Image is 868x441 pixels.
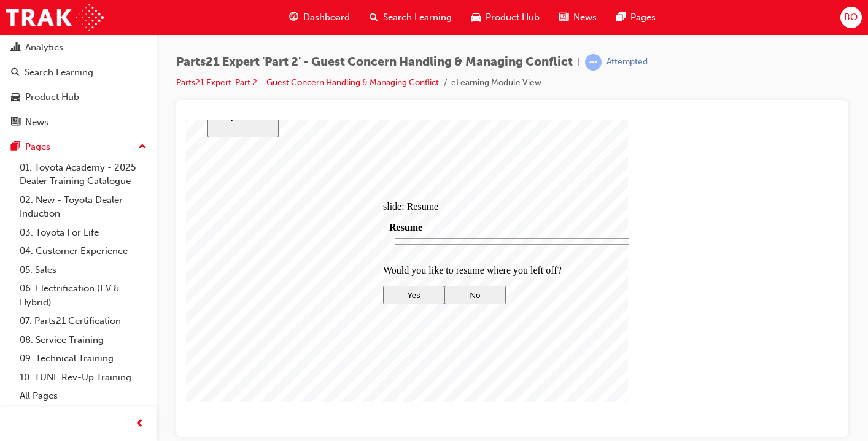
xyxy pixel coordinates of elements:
a: 07. Parts21 Certification [15,312,152,331]
a: 01. Toyota Academy - 2025 Dealer Training Catalogue [15,158,152,191]
a: Analytics [5,36,152,59]
span: prev-icon [135,416,144,432]
div: Analytics [25,40,63,55]
a: Product Hub [5,86,152,109]
a: 05. Sales [15,261,152,280]
div: Search Learning [25,66,93,80]
span: pages-icon [616,10,626,25]
span: pages-icon [11,142,20,153]
span: Parts21 Expert 'Part 2' - Guest Concern Handling & Managing Conflict [176,55,573,69]
a: pages-iconPages [606,5,665,30]
a: 03. Toyota For Life [15,223,152,242]
li: eLearning Module View [451,76,541,90]
a: All Pages [15,386,152,405]
button: No [258,166,320,185]
span: guage-icon [289,10,298,25]
div: Pages [25,140,50,154]
span: search-icon [370,10,378,25]
button: BO [840,7,862,28]
a: 09. Technical Training [15,349,152,368]
span: Search Learning [383,10,452,25]
a: 04. Customer Experience [15,242,152,261]
a: search-iconSearch Learning [360,5,462,30]
a: Parts21 Expert 'Part 2' - Guest Concern Handling & Managing Conflict [176,77,439,88]
p: Would you like to resume where you left off? [197,145,455,156]
a: news-iconNews [549,5,606,30]
span: chart-icon [11,42,20,53]
button: Pages [5,136,152,158]
img: Trak [6,4,104,31]
span: learningRecordVerb_ATTEMPT-icon [585,54,602,71]
div: Attempted [606,56,648,68]
a: News [5,111,152,134]
a: 10. TUNE Rev-Up Training [15,368,152,387]
div: News [25,115,48,129]
div: Product Hub [25,90,79,104]
a: 08. Service Training [15,331,152,350]
span: news-icon [559,10,568,25]
a: 02. New - Toyota Dealer Induction [15,191,152,223]
span: Product Hub [486,10,540,25]
span: search-icon [11,67,20,79]
span: News [573,10,597,25]
button: Yes [197,166,258,185]
span: up-icon [138,139,147,155]
span: Pages [630,10,656,25]
a: Search Learning [5,61,152,84]
span: Dashboard [303,10,350,25]
a: car-iconProduct Hub [462,5,549,30]
span: car-icon [11,92,20,103]
span: Resume [203,102,236,113]
span: | [578,55,580,69]
div: slide: Resume [197,82,455,93]
span: car-icon [471,10,481,25]
span: news-icon [11,117,20,128]
a: 06. Electrification (EV & Hybrid) [15,279,152,312]
a: guage-iconDashboard [279,5,360,30]
span: BO [844,10,858,25]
